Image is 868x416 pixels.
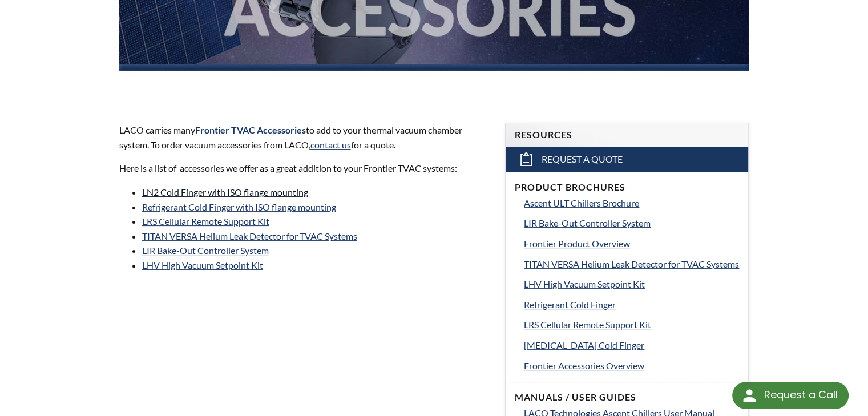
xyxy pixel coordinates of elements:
[524,278,645,289] span: LHV High Vacuum Setpoint Kit
[524,257,739,272] a: TITAN VERSA Helium Leak Detector for TVAC Systems
[524,236,739,251] a: Frontier Product Overview
[310,139,351,150] a: contact us
[142,231,357,241] a: TITAN VERSA Helium Leak Detector for TVAC Systems
[524,197,639,208] span: Ascent ULT Chillers Brochure
[764,382,837,408] div: Request a Call
[524,277,739,292] a: LHV High Vacuum Setpoint Kit
[142,245,269,256] a: LIR Bake-Out Controller System
[119,123,492,152] p: LACO carries many to add to your thermal vacuum chamber system. To order vacuum accessories from ...
[515,129,739,141] h4: Resources
[515,181,739,193] h4: Product Brochures
[524,338,739,353] a: [MEDICAL_DATA] Cold Finger
[524,259,739,269] span: TITAN VERSA Helium Leak Detector for TVAC Systems
[524,238,630,249] span: Frontier Product Overview
[142,216,269,227] a: LRS Cellular Remote Support Kit
[524,217,651,228] span: LIR Bake-Out Controller System
[524,317,739,332] a: LRS Cellular Remote Support Kit
[524,196,739,211] a: Ascent ULT Chillers Brochure
[524,358,739,373] a: Frontier Accessories Overview
[542,154,623,165] span: Request a Quote
[524,299,616,310] span: Refrigerant Cold Finger
[740,386,758,405] img: round button
[142,260,263,270] a: LHV High Vacuum Setpoint Kit
[142,187,308,197] a: LN2 Cold Finger with ISO flange mounting
[195,124,306,135] span: Frontier TVAC Accessories
[515,391,739,403] h4: Manuals / User Guides
[119,161,492,176] p: Here is a list of accessories we offer as a great addition to your Frontier TVAC systems:
[524,360,644,371] span: Frontier Accessories Overview
[524,216,739,231] a: LIR Bake-Out Controller System
[142,201,336,212] a: Refrigerant Cold Finger with ISO flange mounting
[524,319,651,330] span: LRS Cellular Remote Support Kit
[524,340,644,350] span: [MEDICAL_DATA] Cold Finger
[506,147,748,172] a: Request a Quote
[524,297,739,312] a: Refrigerant Cold Finger
[732,382,849,409] div: Request a Call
